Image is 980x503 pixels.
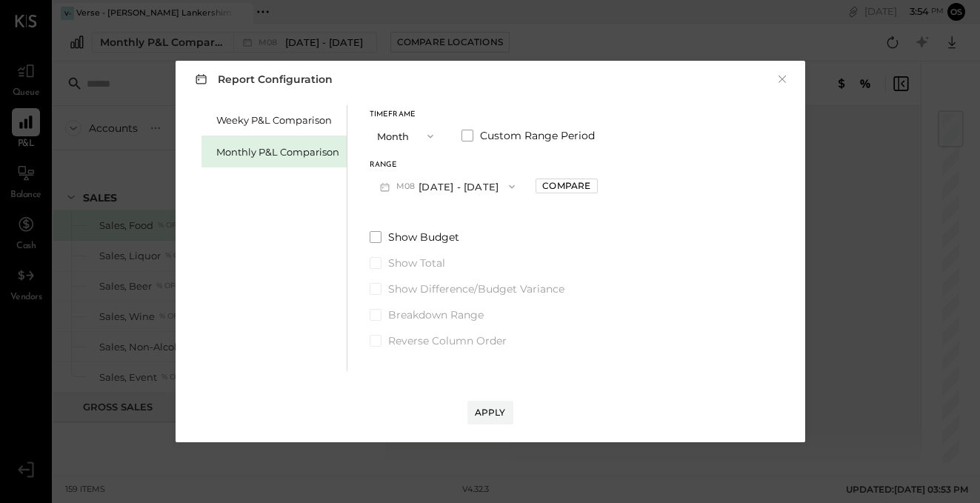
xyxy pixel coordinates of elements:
[216,145,339,159] div: Monthly P&L Comparison
[396,181,419,193] span: M08
[388,307,484,322] span: Breakdown Range
[370,122,444,150] button: Month
[370,173,526,200] button: M08[DATE] - [DATE]
[475,406,506,419] div: Apply
[388,333,507,348] span: Reverse Column Order
[388,230,459,244] span: Show Budget
[536,179,597,193] button: Compare
[370,111,444,119] div: Timeframe
[192,70,333,88] h3: Report Configuration
[467,401,513,424] button: Apply
[370,161,526,169] div: Range
[388,256,445,270] span: Show Total
[776,72,789,87] button: ×
[388,282,564,296] span: Show Difference/Budget Variance
[480,128,595,143] span: Custom Range Period
[216,113,339,127] div: Weeky P&L Comparison
[542,179,590,192] div: Compare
